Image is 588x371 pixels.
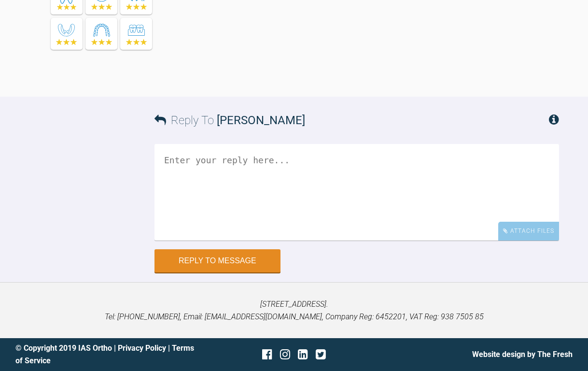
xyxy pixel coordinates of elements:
span: [PERSON_NAME] [217,114,305,127]
div: © Copyright 2019 IAS Ortho | | [15,342,201,367]
a: Website design by The Fresh [472,350,573,359]
a: Privacy Policy [118,343,166,353]
button: Reply to Message [154,249,280,272]
div: Attach Files [498,222,559,241]
p: [STREET_ADDRESS]. Tel: [PHONE_NUMBER], Email: [EMAIL_ADDRESS][DOMAIN_NAME], Company Reg: 6452201,... [15,298,573,323]
h3: Reply To [154,111,305,129]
